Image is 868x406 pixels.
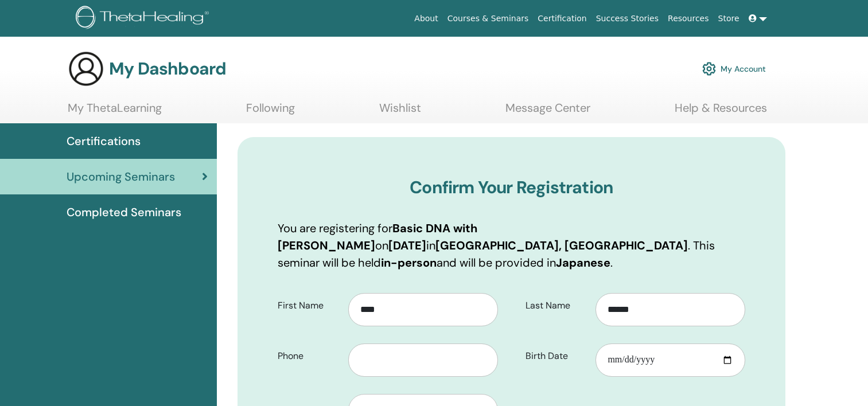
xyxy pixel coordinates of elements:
b: Japanese [556,255,610,270]
a: Help & Resources [675,101,767,123]
label: Last Name [517,295,596,317]
a: About [410,8,442,29]
span: Completed Seminars [67,204,181,221]
a: Wishlist [379,101,421,123]
label: First Name [269,295,348,317]
span: Certifications [67,132,141,150]
b: [GEOGRAPHIC_DATA], [GEOGRAPHIC_DATA] [435,238,688,253]
a: Message Center [505,101,590,123]
a: Success Stories [591,8,663,29]
a: Following [246,101,295,123]
p: You are registering for on in . This seminar will be held and will be provided in . [278,220,745,271]
label: Birth Date [517,345,596,367]
img: cog.svg [702,59,716,79]
h3: My Dashboard [109,58,226,79]
a: Certification [533,8,591,29]
b: [DATE] [388,238,426,253]
a: My Account [702,56,766,81]
label: Phone [269,345,348,367]
h3: Confirm Your Registration [278,177,745,198]
img: generic-user-icon.jpg [68,50,104,87]
a: Courses & Seminars [443,8,534,29]
a: Store [714,8,744,29]
a: My ThetaLearning [68,101,162,123]
b: in-person [381,255,437,270]
img: logo.png [76,6,213,32]
a: Resources [663,8,714,29]
span: Upcoming Seminars [67,168,175,185]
